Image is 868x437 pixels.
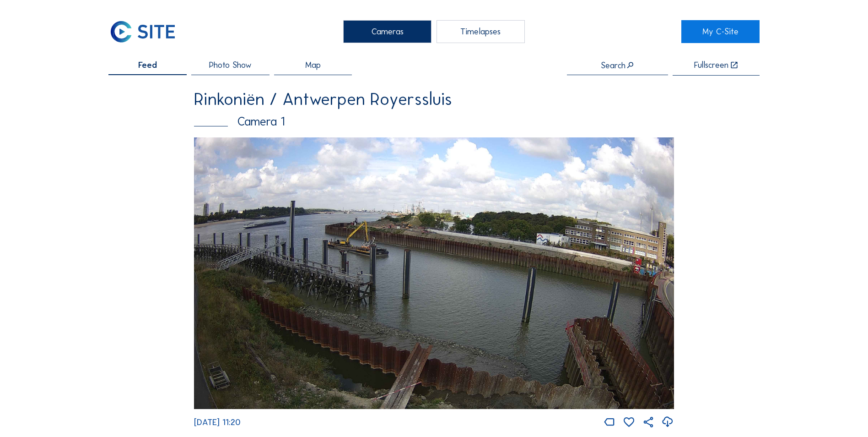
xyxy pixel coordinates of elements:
[194,417,241,427] span: [DATE] 11:20
[209,61,252,70] span: Photo Show
[108,20,177,43] img: C-SITE Logo
[694,61,728,70] div: Fullscreen
[138,61,157,70] span: Feed
[305,61,321,70] span: Map
[194,91,674,108] div: Rinkoniën / Antwerpen Royerssluis
[437,20,525,43] div: Timelapses
[108,20,187,43] a: C-SITE Logo
[681,20,760,43] a: My C-Site
[343,20,431,43] div: Cameras
[194,115,674,127] div: Camera 1
[194,137,674,409] img: Image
